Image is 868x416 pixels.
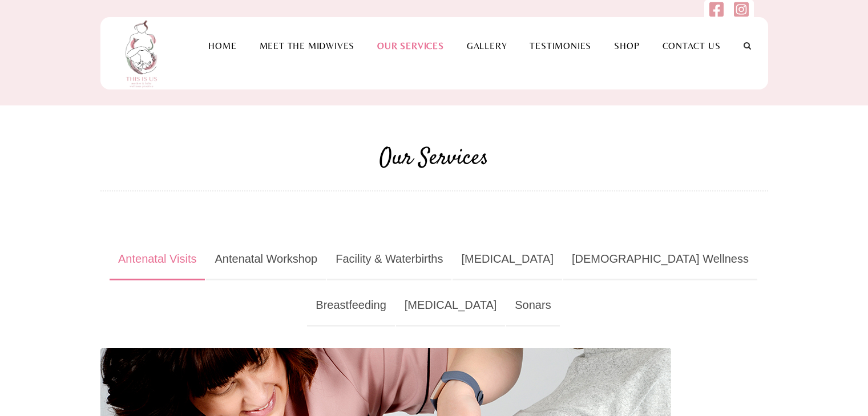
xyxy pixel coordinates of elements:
a: Meet the Midwives [248,40,366,51]
a: Sonars [506,285,559,327]
h2: Our Services [100,142,768,176]
a: Our Services [366,40,455,51]
a: Antenatal Visits [110,239,205,280]
a: Testimonies [518,40,603,51]
a: Breastfeeding [307,285,394,327]
img: facebook-square.svg [709,1,724,18]
a: Antenatal Workshop [206,239,326,280]
a: Facility & Waterbirths [327,239,451,280]
a: Contact Us [651,40,732,51]
a: [MEDICAL_DATA] [396,285,506,327]
a: Gallery [455,40,519,51]
a: Shop [603,40,651,51]
img: instagram-square.svg [734,1,748,18]
a: [MEDICAL_DATA] [453,239,562,280]
a: [DEMOGRAPHIC_DATA] Wellness [563,239,757,280]
img: This is us practice [118,17,169,89]
a: Follow us on Instagram [734,7,748,21]
a: Home [197,40,248,51]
